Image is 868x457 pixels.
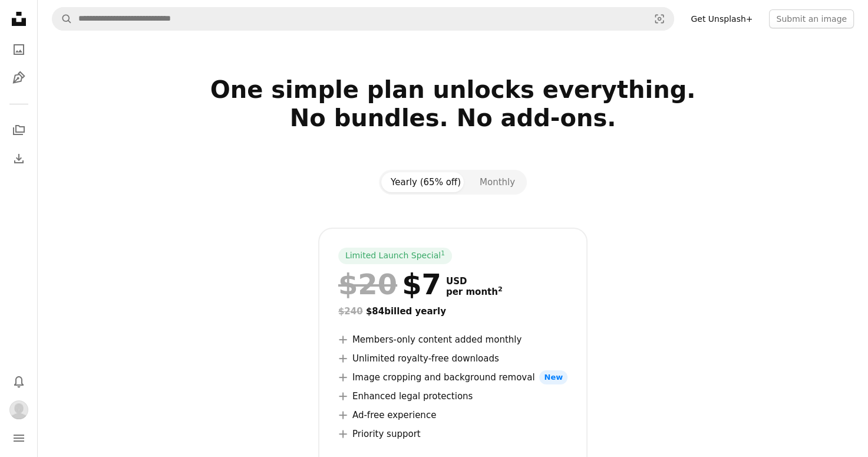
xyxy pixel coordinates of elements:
[470,172,524,192] button: Monthly
[438,250,447,262] a: 1
[496,287,505,297] a: 2
[381,172,470,192] button: Yearly (65% off)
[7,398,31,422] button: Profile
[338,370,567,384] li: Image cropping and background removal
[441,249,445,257] sup: 1
[645,8,674,30] button: Visual search
[7,38,31,61] a: Photos
[338,269,441,300] div: $7
[7,147,31,170] a: Download History
[539,370,567,384] span: New
[74,75,833,160] h2: One simple plan unlocks everything. No bundles. No add-ons.
[338,269,397,300] span: $20
[446,276,503,287] span: USD
[338,304,567,318] div: $84 billed yearly
[7,370,31,393] button: Notifications
[338,351,567,366] li: Unlimited royalty-free downloads
[52,8,72,30] button: Search Unsplash
[446,287,503,297] span: per month
[7,426,31,450] button: Menu
[7,66,31,90] a: Illustrations
[7,7,31,33] a: Home — Unsplash
[338,248,452,264] div: Limited Launch Special
[338,306,363,317] span: $240
[338,389,567,403] li: Enhanced legal protections
[498,285,503,293] sup: 2
[52,7,674,31] form: Find visuals sitewide
[7,119,31,142] a: Collections
[9,400,28,419] img: Avatar of user Arlene Dunn
[338,408,567,422] li: Ad-free experience
[338,427,567,441] li: Priority support
[769,9,854,28] button: Submit an image
[684,9,760,28] a: Get Unsplash+
[338,333,567,347] li: Members-only content added monthly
